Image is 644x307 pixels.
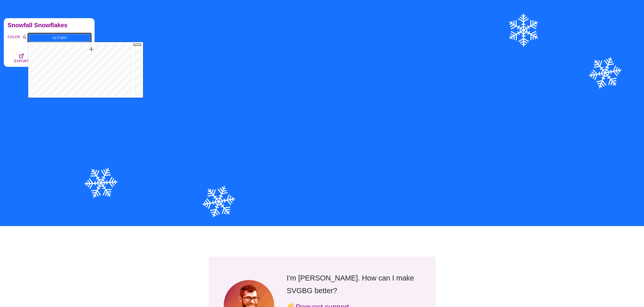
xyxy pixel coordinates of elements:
[8,23,91,27] h2: Snowfall Snowflakes
[14,59,29,63] span: EXPORT
[8,34,21,42] label: COLOR
[21,34,29,41] button: Color Lock
[287,272,421,297] p: I'm [PERSON_NAME]. How can I make SVGBG better?
[8,49,35,67] button: EXPORT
